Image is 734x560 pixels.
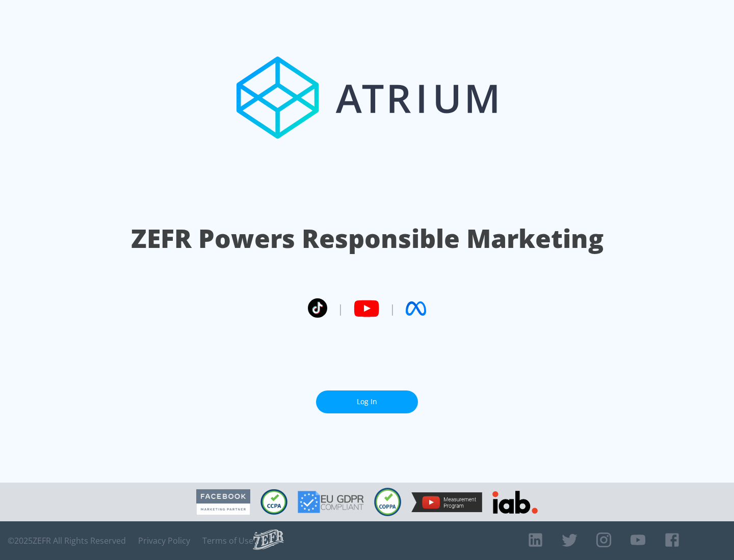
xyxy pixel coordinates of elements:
img: GDPR Compliant [298,491,364,513]
span: | [389,301,396,316]
img: COPPA Compliant [374,488,401,516]
span: © 2025 ZEFR All Rights Reserved [8,536,126,546]
img: CCPA Compliant [260,489,287,515]
a: Privacy Policy [138,536,190,546]
img: Facebook Marketing Partner [196,489,250,515]
img: IAB [492,491,538,514]
a: Terms of Use [202,536,253,546]
a: Log In [316,390,418,413]
h1: ZEFR Powers Responsible Marketing [131,221,604,256]
img: YouTube Measurement Program [411,492,482,512]
span: | [337,301,344,316]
